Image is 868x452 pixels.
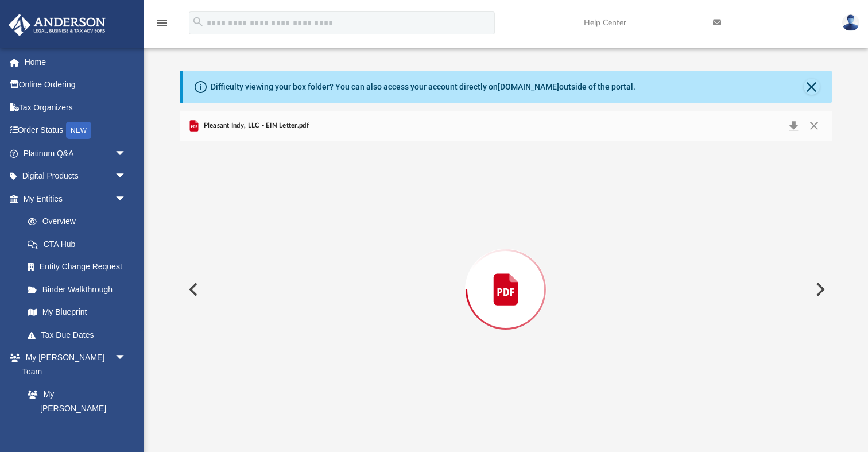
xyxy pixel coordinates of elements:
div: NEW [66,122,91,139]
a: Entity Change Request [16,256,144,279]
a: My Entitiesarrow_drop_down [8,187,144,210]
a: Online Ordering [8,74,144,96]
span: arrow_drop_down [115,346,138,370]
img: User Pic [842,14,859,31]
a: [DOMAIN_NAME] [498,82,559,91]
span: arrow_drop_down [115,187,138,211]
span: arrow_drop_down [115,165,138,188]
i: menu [155,16,169,30]
a: Tax Organizers [8,96,144,119]
a: My [PERSON_NAME] Team [16,383,132,434]
div: Preview [180,111,832,438]
a: Digital Productsarrow_drop_down [8,165,144,188]
a: Home [8,51,144,74]
a: CTA Hub [16,233,144,256]
button: Next File [807,273,832,306]
button: Download [783,118,804,134]
a: Tax Due Dates [16,323,144,346]
button: Close [804,79,820,95]
button: Previous File [180,273,205,306]
a: Platinum Q&Aarrow_drop_down [8,142,144,165]
a: Binder Walkthrough [16,278,144,301]
a: Order StatusNEW [8,119,144,142]
span: Pleasant Indy, LLC - EIN Letter.pdf [201,121,309,131]
a: My [PERSON_NAME] Teamarrow_drop_down [8,346,138,383]
i: search [192,16,204,28]
div: Difficulty viewing your box folder? You can also access your account directly on outside of the p... [211,81,635,93]
a: Overview [16,210,144,233]
button: Close [804,118,824,134]
a: My Blueprint [16,301,138,324]
img: Anderson Advisors Platinum Portal [5,14,109,36]
span: arrow_drop_down [115,142,138,165]
a: menu [155,22,169,30]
